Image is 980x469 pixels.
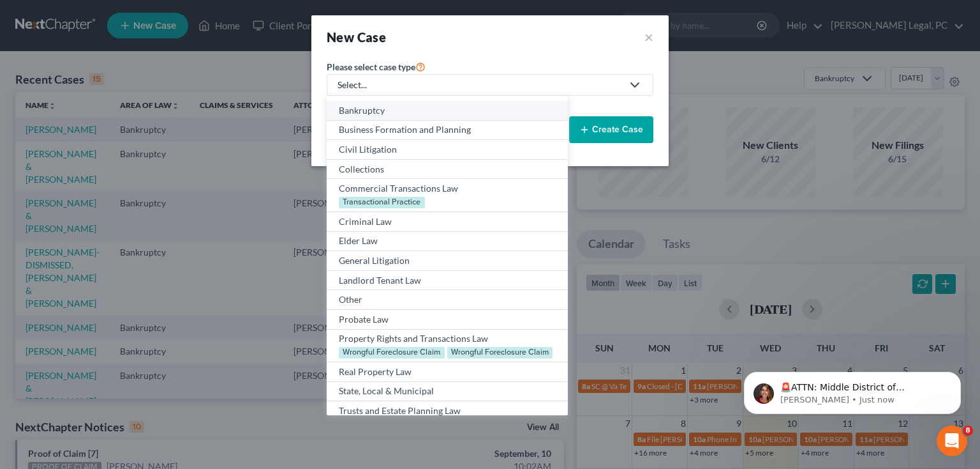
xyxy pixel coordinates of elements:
iframe: Intercom live chat [937,426,967,456]
a: Landlord Tenant Law [327,271,568,291]
div: Select... [338,79,622,91]
a: Other [327,290,568,310]
span: 8 [963,426,973,436]
a: Bankruptcy [327,101,568,121]
a: Probate Law [327,310,568,330]
div: Transactional Practice [339,197,425,208]
a: Elder Law [327,232,568,252]
div: Elder Law [339,235,555,247]
div: Bankruptcy [339,104,555,117]
div: Property Rights and Transactions Law [339,332,555,345]
a: State, Local & Municipal [327,382,568,402]
div: Landlord Tenant Law [339,274,555,287]
div: State, Local & Municipal [339,385,555,397]
div: Civil Litigation [339,143,555,156]
button: × [644,28,653,46]
span: Please select case type [327,61,415,72]
a: Real Property Law [327,362,568,382]
div: Collections [339,163,555,176]
a: Criminal Law [327,212,568,232]
a: Trusts and Estate Planning Law [327,401,568,420]
div: Wrongful Foreclosure Claim [339,347,445,358]
div: General Litigation [339,254,555,267]
div: Business Formation and Planning [339,123,555,136]
strong: New Case [327,29,386,45]
button: Create Case [569,116,653,143]
div: Probate Law [339,313,555,326]
iframe: Intercom notifications message [725,345,980,434]
a: Property Rights and Transactions Law Wrongful Foreclosure ClaimWrongful Foreclosure Claim [327,330,568,363]
a: General Litigation [327,251,568,271]
a: Business Formation and Planning [327,121,568,141]
div: Criminal Law [339,215,555,228]
div: Real Property Law [339,365,555,378]
a: Commercial Transactions Law Transactional Practice [327,179,568,212]
a: Civil Litigation [327,140,568,160]
div: Commercial Transactions Law [339,182,555,195]
div: Wrongful Foreclosure Claim [447,347,553,358]
div: Other [339,293,555,306]
div: Trusts and Estate Planning Law [339,404,555,417]
a: Collections [327,160,568,180]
